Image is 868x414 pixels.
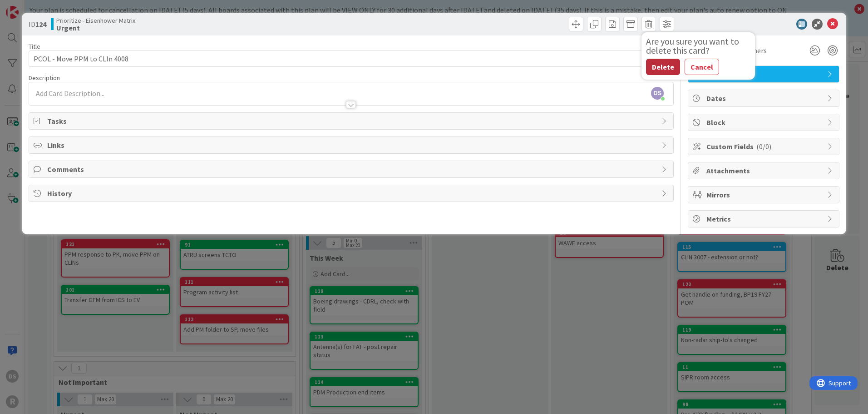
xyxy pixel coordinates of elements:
[29,74,60,82] span: Description
[47,116,657,126] span: Tasks
[646,59,680,75] button: Delete
[706,69,823,80] span: Boeing
[29,50,674,67] input: type card name here...
[706,189,823,200] span: Mirrors
[47,188,657,199] span: History
[706,141,823,152] span: Custom Fields
[706,165,823,176] span: Attachments
[56,17,135,24] span: Prioritize - Eisenhower Matrix
[706,213,823,224] span: Metrics
[29,19,46,30] span: ID
[706,117,823,128] span: Block
[29,42,40,50] label: Title
[56,24,135,31] b: Urgent
[756,142,771,151] span: ( 0/0 )
[47,140,657,151] span: Links
[706,93,823,104] span: Dates
[651,87,664,100] span: DS
[685,59,719,75] button: Cancel
[646,37,750,55] div: Are you sure you want to delete this card?
[35,20,46,29] b: 124
[47,164,657,175] span: Comments
[19,1,41,12] span: Support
